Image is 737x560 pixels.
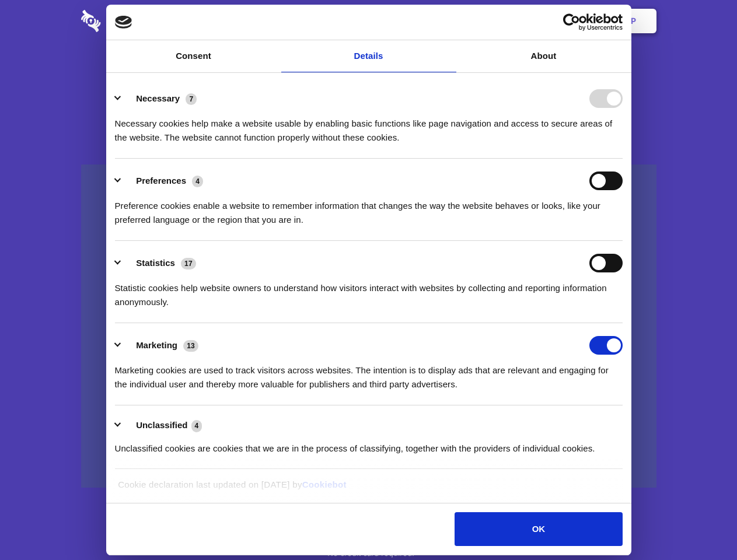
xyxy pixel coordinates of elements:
a: Consent [106,40,281,72]
a: Cookiebot [302,480,347,489]
a: Contact [473,3,527,39]
span: 13 [183,340,198,352]
div: Necessary cookies help make a website usable by enabling basic functions like page navigation and... [115,108,623,145]
a: Details [281,40,456,72]
span: 7 [186,93,197,105]
button: OK [455,512,622,546]
label: Preferences [136,176,186,185]
div: Preference cookies enable a website to remember information that changes the way the website beha... [115,190,623,227]
button: Marketing (13) [115,336,206,355]
label: Statistics [136,258,175,268]
div: Cookie declaration last updated on [DATE] by [109,478,628,501]
h4: Auto-redaction of sensitive data, encrypted data sharing and self-destructing private chats. Shar... [81,106,656,145]
button: Statistics (17) [115,254,204,272]
a: Pricing [343,3,393,39]
button: Preferences (4) [115,171,211,190]
span: 4 [192,176,203,187]
img: logo-wordmark-white-trans-d4663122ce5f474addd5e946df7df03e33cb6a1c49d2221995e7729f52c070b2.svg [81,10,181,32]
button: Unclassified (4) [115,418,209,433]
span: 4 [191,420,202,432]
a: Usercentrics Cookiebot - opens in a new window [521,13,623,31]
a: About [456,40,631,72]
div: Marketing cookies are used to track visitors across websites. The intention is to display ads tha... [115,355,623,391]
iframe: Drift Widget Chat Controller [679,502,723,546]
div: Unclassified cookies are cookies that we are in the process of classifying, together with the pro... [115,433,623,456]
a: Login [529,3,580,39]
span: 17 [181,258,196,269]
div: Statistic cookies help website owners to understand how visitors interact with websites by collec... [115,272,623,309]
a: Wistia video thumbnail [81,164,656,488]
label: Marketing [136,340,177,350]
img: logo [115,16,132,29]
label: Necessary [136,93,180,103]
button: Necessary (7) [115,89,204,108]
h1: Eliminate Slack Data Loss. [81,52,656,94]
